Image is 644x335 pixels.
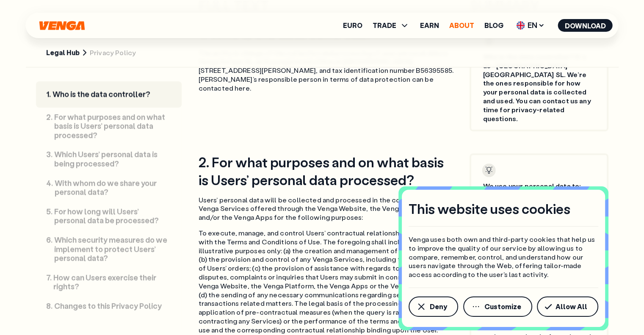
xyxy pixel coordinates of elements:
p: Users’ personal data will be collected and processed in the context of the Venga Services offered... [199,196,454,222]
div: 8 . [46,302,53,311]
p: For how long will Users’ personal data be processed? [54,207,171,225]
p: Venga uses both own and third-party cookies that help us to improve the quality of our service by... [409,235,598,279]
span: TRADE [373,20,410,30]
a: 6.Which security measures do we implement to protect Users’ personal data? [36,230,182,268]
div: 2 . [46,113,53,122]
div: 7 . [46,273,52,282]
p: Who is the data controller? [53,90,150,99]
span: TRADE [373,22,396,29]
p: Who is the data controller? It´s us - [GEOGRAPHIC_DATA] [GEOGRAPHIC_DATA] SL. We’re the ones resp... [483,53,595,123]
span: Allow All [556,303,587,310]
a: 4.With whom do we share your personal data? [36,174,182,202]
a: 8.Changes to this Privacy Policy [36,296,182,316]
p: Which Users’ personal data is being processed? [54,150,171,168]
p: To execute, manage, and control Users’ contractual relationship in accordance with the Terms and ... [199,229,454,335]
span: Customize [484,303,521,310]
p: The entity in charge of the collection and processing of your personal data is Venga Europe SL, w... [199,49,454,93]
button: Customize [463,296,532,317]
a: Legal Hub [46,48,80,57]
a: Earn [420,22,439,29]
a: 2.For what purposes and on what basis is Users’ personal data processed? [36,108,182,145]
a: 1.Who is the data controller? [36,81,182,108]
img: flag-uk [517,21,525,30]
a: 7.How can Users exercise their rights? [36,268,182,296]
p: Changes to this Privacy Policy [54,302,162,311]
p: With whom do we share your personal data? [55,179,171,197]
svg: Home [39,21,86,30]
h2: 2. For what purposes and on what basis is Users’ personal data processed? [199,153,454,188]
div: 1 . [46,90,51,99]
div: 6 . [46,235,53,245]
p: How can Users exercise their rights? [53,273,171,291]
a: 5.For how long will Users’ personal data be processed? [36,202,182,230]
p: Which security measures do we implement to protect Users’ personal data? [54,235,171,263]
a: Blog [484,22,503,29]
p: We use your personal data to: [483,182,595,191]
a: 3.Which Users’ personal data is being processed? [36,145,182,173]
button: Allow All [537,296,598,317]
span: EN [514,19,548,32]
button: Deny [409,296,458,317]
a: Euro [343,22,362,29]
button: Download [558,19,613,32]
span: Deny [430,303,447,310]
h4: This website uses cookies [409,200,570,218]
a: About [449,22,474,29]
div: 5 . [46,207,53,216]
span: Privacy Policy [90,48,136,57]
p: For what purposes and on what basis is Users’ personal data processed? [54,113,171,140]
div: 4 . [46,179,53,188]
div: 3 . [46,150,53,159]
